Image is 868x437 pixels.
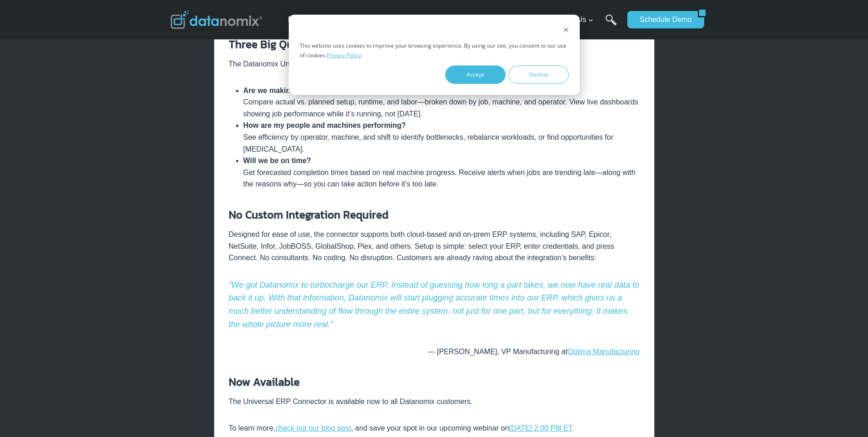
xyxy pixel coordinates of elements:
[289,15,580,95] div: Cookie banner
[284,5,623,35] nav: Primary Navigation
[229,58,640,70] p: The Datanomix Universal ERP Connector helps manufacturers answer the questions they ask every day:
[288,14,324,26] span: Products
[229,396,640,408] p: The Universal ERP Connector is available now to all Datanomix customers.
[229,346,640,358] p: — [PERSON_NAME], VP Manufacturing at
[510,14,545,26] span: Partners
[605,14,617,35] a: Search
[243,87,364,94] strong: Are we making money on this job?
[327,50,361,60] a: Privacy Policy
[229,374,300,390] strong: Now Available
[243,120,640,155] li: See efficiency by operator, machine, and shift to identify bottlenecks, rebalance workloads, or f...
[275,424,351,432] a: check out our blog post
[508,66,569,84] button: Decline
[563,26,569,35] button: Dismiss cookie banner
[229,36,484,52] strong: Three Big Questions, Finally Answered in Real Time
[243,121,406,129] strong: How are my people and machines performing?
[229,280,640,303] em: We got Datanomix to turbocharge our ERP. Instead of guessing how long a part takes, we now have r...
[627,11,698,28] a: Schedule Demo
[402,14,444,26] span: Resources
[229,280,640,303] em: “
[445,66,506,84] button: Accept
[243,157,311,164] strong: Will we be on time?
[229,293,627,329] em: With that information, Datanomix will start plugging accurate times into our ERP, which gives us ...
[300,41,569,60] p: This website uses cookies to improve your browsing experience. By using our site, you consent to ...
[229,229,640,264] p: Designed for ease of use, the connector supports both cloud-based and on-prem ERP systems, includ...
[556,14,593,26] span: About Us
[509,424,572,432] a: [DATE] 2:00 PM ET
[456,14,498,26] span: Customers
[243,155,640,190] li: Get forecasted completion times based on real machine progress. Receive alerts when jobs are tren...
[229,207,388,223] strong: No Custom Integration Required
[567,348,639,355] a: Optima Manufacturing
[335,14,391,26] span: The Difference
[243,85,640,120] li: Compare actual vs. planned setup, runtime, and labor—broken down by job, machine, and operator. V...
[171,11,262,29] img: Datanomix
[229,422,640,434] p: To learn more, , and save your spot in our upcoming webinar on .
